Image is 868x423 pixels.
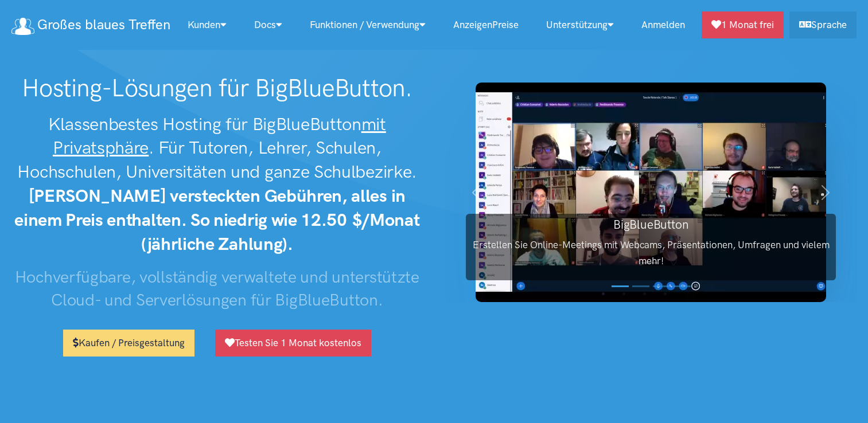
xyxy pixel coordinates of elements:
a: Testen Sie 1 Monat kostenlos [215,330,371,357]
p: Erstellen Sie Online-Meetings mit Webcams, Präsentationen, Umfragen und vielem mehr! [466,237,836,268]
h1: Hosting-Lösungen für BigBlueButton. [11,73,423,103]
a: Sprache [789,11,857,38]
a: Großes blaues Treffen [11,13,170,37]
h3: Hochverfügbare, vollständig verwaltete und unterstützte Cloud- und Serverlösungen für BigBlueButton. [11,265,423,312]
h2: Klassenbestes Hosting für BigBlueButton . Für Tutoren, Lehrer, Schulen, Hochschulen, Universitäte... [11,112,423,256]
a: 1 Monat frei [702,11,784,38]
a: Unterstützung [532,13,628,37]
img: Logo [11,18,34,35]
img: BigBlueButton-Screenshot [476,83,826,302]
a: Funktionen / Verwendung [296,13,439,37]
strong: [PERSON_NAME] versteckten Gebühren, alles in einem Preis enthalten. So niedrig wie 12.50 $/Monat ... [14,185,419,254]
a: AnzeigenPreise [439,13,532,37]
a: Docs [240,13,296,37]
h3: BigBlueButton [466,216,836,233]
a: Kaufen / Preisgestaltung [63,330,194,357]
a: Kunden [174,13,240,37]
a: Anmelden [628,13,699,37]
